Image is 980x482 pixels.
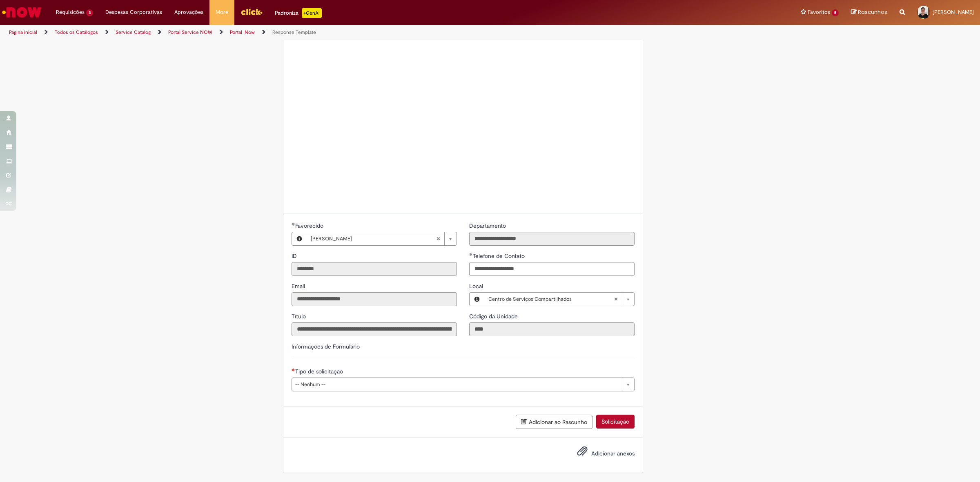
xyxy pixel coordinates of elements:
span: Obrigatório Preenchido [292,222,295,226]
button: Local, Visualizar este registro Centro de Serviços Compartilhados [470,293,484,306]
span: Necessários [292,368,295,371]
input: Telefone de Contato [469,262,635,276]
div: Padroniza [275,8,322,18]
input: Email [292,292,457,306]
a: Service Catalog [116,29,151,36]
button: Favorecido, Visualizar este registro Matheus Henrique Drudi [292,232,307,245]
span: [PERSON_NAME] [311,232,436,245]
span: More [216,8,228,16]
a: Portal .Now [230,29,255,36]
span: 5 [832,9,839,16]
span: Aprovações [174,8,203,16]
input: Código da Unidade [469,322,635,336]
a: Response Template [272,29,316,36]
span: Somente leitura - Título [292,313,307,320]
label: Somente leitura - Email [292,282,307,290]
input: Departamento [469,232,635,246]
abbr: Limpar campo Favorecido [432,232,444,245]
span: Obrigatório Preenchido [469,253,473,256]
a: [PERSON_NAME]Limpar campo Favorecido [307,232,457,245]
span: Local [469,282,485,290]
span: Somente leitura - ID [292,252,298,260]
ul: Trilhas de página [6,25,647,40]
a: Todos os Catálogos [55,29,98,36]
span: Despesas Corporativas [105,8,162,16]
span: Rascunhos [858,8,887,16]
label: Somente leitura - Departamento [469,222,508,230]
a: Página inicial [9,29,37,36]
span: Centro de Serviços Compartilhados [488,293,614,306]
label: Somente leitura - Título [292,312,307,320]
button: Adicionar ao Rascunho [516,415,592,429]
span: Somente leitura - Email [292,282,307,290]
span: -- Nenhum -- [295,378,618,391]
input: Título [292,322,457,336]
span: Somente leitura - Código da Unidade [469,313,519,320]
span: Requisições [56,8,85,16]
label: Somente leitura - ID [292,252,298,260]
a: Portal Service NOW [168,29,212,36]
label: Informações de Formulário [292,343,360,350]
span: [PERSON_NAME] [933,9,974,16]
abbr: Limpar campo Local [610,293,622,306]
img: ServiceNow [1,4,43,20]
p: +GenAi [302,8,322,18]
span: Favoritos [808,8,830,16]
span: Adicionar anexos [591,450,635,457]
button: Solicitação [596,415,635,429]
span: Tipo de solicitação [295,368,345,375]
input: ID [292,262,457,276]
span: 3 [86,9,93,16]
label: Somente leitura - Código da Unidade [469,312,519,320]
a: Centro de Serviços CompartilhadosLimpar campo Local [484,293,634,306]
button: Adicionar anexos [575,444,590,462]
a: Rascunhos [851,9,887,16]
img: click_logo_yellow_360x200.png [241,6,263,18]
span: Necessários - Favorecido [295,222,325,229]
span: Telefone de Contato [473,252,526,260]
